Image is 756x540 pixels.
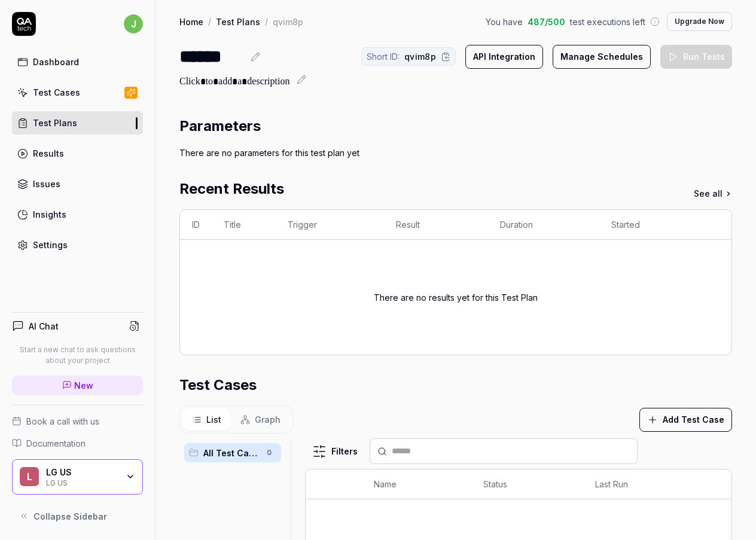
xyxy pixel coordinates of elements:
button: j [124,12,143,36]
button: Graph [231,408,290,431]
a: Documentation [12,437,143,450]
button: List [182,408,231,431]
a: Book a call with us [12,415,143,428]
a: Dashboard [12,50,143,74]
button: Upgrade Now [667,12,732,31]
span: L [20,467,39,486]
button: Manage Schedules [553,45,651,69]
button: API Integration [465,45,543,69]
th: Started [599,210,708,240]
h2: Recent Results [179,178,284,200]
div: Test Plans [33,117,77,129]
h2: Test Cases [179,374,257,396]
div: Issues [33,178,60,190]
button: Filters [305,440,365,463]
span: New [74,379,93,392]
div: qvim8p [273,16,303,28]
th: Last Run [583,469,708,499]
th: ID [180,210,212,240]
button: LLG USLG US [12,459,143,495]
div: LG US [46,467,118,478]
a: Insights [12,203,143,226]
span: Short ID: [367,50,400,63]
span: All Test Cases [203,447,260,459]
span: 0 [262,446,276,460]
a: Settings [12,233,143,257]
div: There are no parameters for this test plan yet [179,147,732,159]
button: Run Tests [660,45,732,69]
th: Status [471,469,583,499]
p: Start a new chat to ask questions about your project [12,344,143,366]
div: Results [33,147,64,160]
a: Issues [12,172,143,196]
div: There are no results yet for this Test Plan [374,254,538,340]
span: qvim8p [404,50,436,63]
div: Dashboard [33,56,79,68]
th: Trigger [276,210,384,240]
button: Add Test Case [639,408,732,432]
h4: AI Chat [29,320,59,332]
th: Title [212,210,276,240]
a: See all [694,187,732,200]
div: Test Cases [33,86,80,99]
a: Results [12,142,143,165]
a: Test Plans [12,111,143,135]
a: Test Plans [216,16,260,28]
th: Duration [488,210,600,240]
span: Documentation [26,437,86,450]
a: Test Cases [12,81,143,104]
th: Name [362,469,471,499]
a: New [12,376,143,395]
button: Collapse Sidebar [12,504,143,528]
div: Settings [33,239,68,251]
span: Graph [255,413,281,426]
a: Home [179,16,203,28]
span: 487 / 500 [528,16,565,28]
div: / [265,16,268,28]
span: Collapse Sidebar [33,510,107,523]
h2: Parameters [179,115,261,137]
div: LG US [46,477,118,487]
span: List [206,413,221,426]
span: Book a call with us [26,415,99,428]
th: Result [384,210,487,240]
div: / [208,16,211,28]
span: j [124,14,143,33]
span: test executions left [570,16,645,28]
div: Insights [33,208,66,221]
span: You have [486,16,523,28]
